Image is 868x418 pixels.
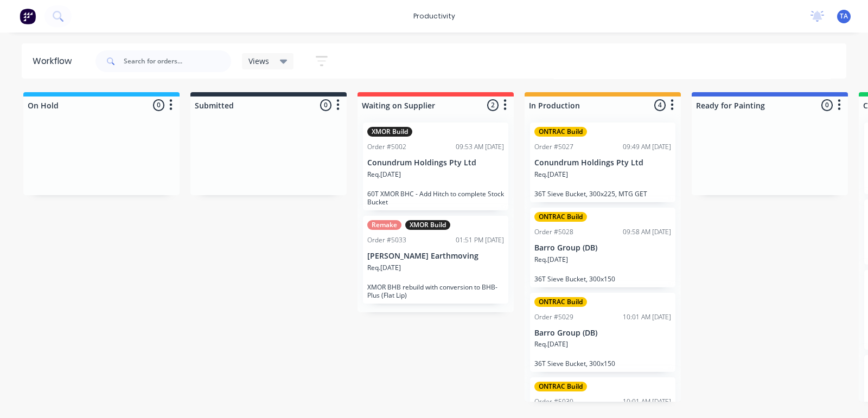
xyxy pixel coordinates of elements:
p: XMOR BHB rebuild with conversion to BHB-Plus (Flat Lip) [367,283,504,299]
div: 01:51 PM [DATE] [456,235,504,245]
p: Barro Group (DB) [534,243,671,253]
div: RemakeXMOR BuildOrder #503301:51 PM [DATE][PERSON_NAME] EarthmovingReq.[DATE]XMOR BHB rebuild wit... [363,216,508,304]
p: Req. [DATE] [367,263,401,273]
div: ONTRAC Build [534,297,587,307]
p: 36T Sieve Bucket, 300x150 [534,275,671,283]
div: 10:01 AM [DATE] [623,397,671,407]
div: productivity [408,8,461,24]
div: Workflow [33,55,77,68]
div: Order #5027 [534,142,573,152]
div: 09:58 AM [DATE] [623,227,671,237]
div: 10:01 AM [DATE] [623,312,671,322]
img: Factory [20,8,36,24]
div: Order #5028 [534,227,573,237]
div: Order #5002 [367,142,406,152]
div: ONTRAC BuildOrder #502809:58 AM [DATE]Barro Group (DB)Req.[DATE]36T Sieve Bucket, 300x150 [530,208,675,287]
p: 36T Sieve Bucket, 300x150 [534,359,671,368]
div: 09:53 AM [DATE] [456,142,504,152]
div: ONTRAC Build [534,127,587,137]
div: XMOR BuildOrder #500209:53 AM [DATE]Conundrum Holdings Pty LtdReq.[DATE]60T XMOR BHC - Add Hitch ... [363,123,508,210]
p: Req. [DATE] [534,339,568,349]
p: Req. [DATE] [534,170,568,179]
div: Order #5029 [534,312,573,322]
span: Views [248,55,269,67]
div: Remake [367,220,401,230]
div: 09:49 AM [DATE] [623,142,671,152]
p: Barro Group (DB) [534,329,671,338]
p: [PERSON_NAME] Earthmoving [367,252,504,261]
div: XMOR Build [367,127,412,137]
input: Search for orders... [124,50,231,72]
div: Order #5033 [367,235,406,245]
div: ONTRAC BuildOrder #502910:01 AM [DATE]Barro Group (DB)Req.[DATE]36T Sieve Bucket, 300x150 [530,293,675,372]
div: ONTRAC Build [534,382,587,391]
p: Conundrum Holdings Pty Ltd [367,158,504,168]
p: 60T XMOR BHC - Add Hitch to complete Stock Bucket [367,190,504,206]
div: ONTRAC Build [534,212,587,222]
p: Req. [DATE] [534,255,568,265]
span: TA [840,11,848,21]
p: Req. [DATE] [367,170,401,179]
p: Conundrum Holdings Pty Ltd [534,158,671,168]
div: ONTRAC BuildOrder #502709:49 AM [DATE]Conundrum Holdings Pty LtdReq.[DATE]36T Sieve Bucket, 300x2... [530,123,675,202]
div: XMOR Build [405,220,450,230]
div: Order #5030 [534,397,573,407]
p: 36T Sieve Bucket, 300x225, MTG GET [534,190,671,198]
